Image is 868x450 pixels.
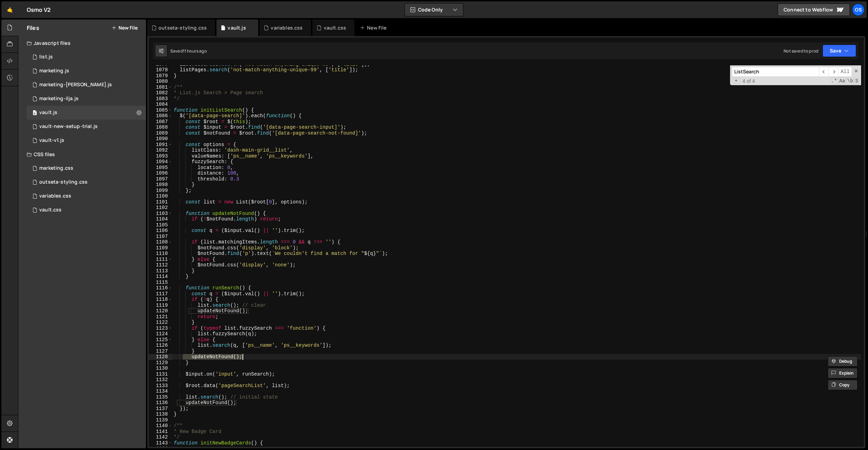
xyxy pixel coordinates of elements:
[149,377,172,383] div: 1132
[828,356,858,367] button: Debug
[149,326,172,331] div: 1123
[149,216,172,222] div: 1104
[149,285,172,291] div: 1116
[829,67,838,77] span: ​
[27,189,146,203] div: 16596/45154.css
[149,348,172,354] div: 1127
[271,24,303,31] div: variables.css
[27,64,146,78] div: 16596/45422.js
[27,175,146,189] div: 16596/45156.css
[149,124,172,130] div: 1088
[149,406,172,412] div: 1137
[149,193,172,199] div: 1100
[149,153,172,159] div: 1093
[149,165,172,171] div: 1095
[149,130,172,136] div: 1089
[830,78,838,85] span: RegExp Search
[838,67,852,77] span: Alt-Enter
[149,170,172,176] div: 1096
[228,24,246,31] div: vault.js
[149,205,172,211] div: 1102
[39,179,88,185] div: outseta-styling.css
[149,239,172,245] div: 1108
[149,354,172,360] div: 1128
[149,79,172,85] div: 1080
[149,113,172,119] div: 1086
[149,314,172,320] div: 1121
[149,222,172,228] div: 1105
[149,251,172,257] div: 1110
[149,142,172,148] div: 1091
[27,92,146,106] div: 16596/45423.js
[405,3,463,16] button: Code Only
[149,440,172,446] div: 1143
[149,102,172,107] div: 1084
[18,36,146,50] div: Javascript files
[828,368,858,378] button: Explain
[149,365,172,371] div: 1130
[846,78,854,85] span: Whole Word Search
[27,6,51,14] div: Osmo V2
[27,78,146,92] div: 16596/45424.js
[149,331,172,337] div: 1124
[27,203,146,217] div: 16596/45153.css
[822,45,856,57] button: Save
[149,417,172,423] div: 1139
[732,78,740,84] span: Toggle Replace mode
[39,123,98,130] div: vault-new-setup-trial.js
[149,211,172,217] div: 1103
[27,134,146,147] div: 16596/45132.js
[854,78,859,85] span: Search In Selection
[149,360,172,366] div: 1129
[149,343,172,348] div: 1126
[149,73,172,79] div: 1079
[39,193,71,199] div: variables.css
[149,234,172,240] div: 1107
[149,371,172,377] div: 1131
[149,119,172,125] div: 1087
[33,111,37,116] span: 0
[149,383,172,389] div: 1133
[149,337,172,343] div: 1125
[39,96,79,102] div: marketing-ilja.js
[149,400,172,406] div: 1136
[149,274,172,280] div: 1114
[784,48,818,54] div: Not saved to prod
[149,262,172,268] div: 1112
[149,96,172,102] div: 1083
[149,159,172,165] div: 1094
[149,429,172,435] div: 1141
[39,137,64,144] div: vault-v1.js
[170,48,207,54] div: Saved
[149,85,172,90] div: 1081
[112,25,138,31] button: New File
[18,147,146,161] div: CSS files
[149,182,172,188] div: 1098
[149,199,172,205] div: 1101
[149,303,172,308] div: 1119
[149,320,172,326] div: 1122
[149,308,172,314] div: 1120
[149,268,172,274] div: 1113
[158,24,207,31] div: outseta-styling.css
[828,380,858,390] button: Copy
[149,107,172,113] div: 1085
[149,147,172,153] div: 1092
[39,82,112,88] div: marketing-[PERSON_NAME].js
[39,68,69,74] div: marketing.js
[149,136,172,142] div: 1090
[149,280,172,286] div: 1115
[740,78,758,84] span: 4 of 4
[149,90,172,96] div: 1082
[183,48,207,54] div: 11 hours ago
[39,110,57,116] div: vault.js
[838,78,846,85] span: CaseSensitive Search
[27,106,146,120] div: 16596/45133.js
[149,245,172,251] div: 1109
[778,3,850,16] a: Connect to Webflow
[27,24,39,32] h2: Files
[149,176,172,182] div: 1097
[27,161,146,175] div: 16596/45446.css
[39,165,73,171] div: marketing.css
[852,3,865,16] div: Os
